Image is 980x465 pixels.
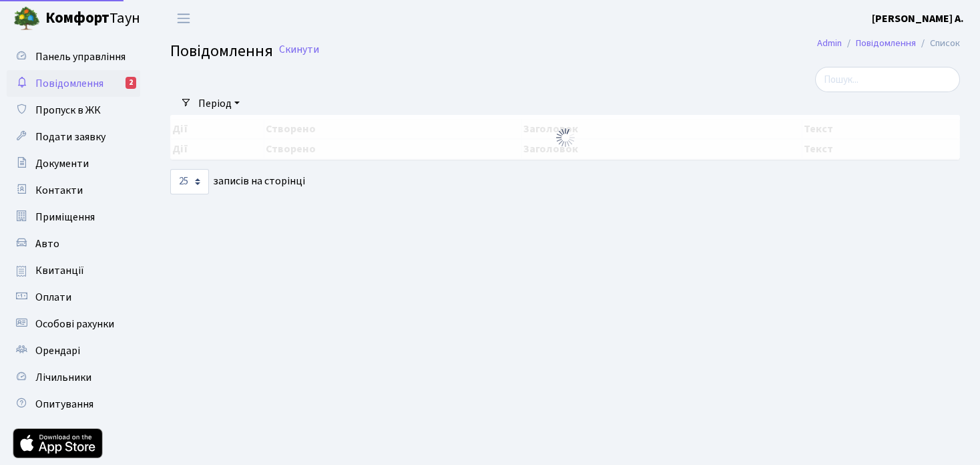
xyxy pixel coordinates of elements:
a: Скинути [279,43,319,56]
span: Повідомлення [170,39,273,63]
a: Період [193,92,245,115]
span: Авто [35,237,59,251]
select: записів на сторінці [170,169,209,194]
span: Особові рахунки [35,317,114,331]
a: [PERSON_NAME] А. [872,11,964,27]
button: Переключити навігацію [167,7,200,29]
li: Список [916,36,960,51]
span: Подати заявку [35,130,105,144]
div: 2 [126,77,136,89]
a: Авто [7,230,140,257]
span: Квитанції [35,263,84,278]
img: Обробка... [555,127,576,148]
a: Особові рахунки [7,311,140,337]
span: Оплати [35,290,71,305]
a: Опитування [7,391,140,418]
a: Приміщення [7,204,140,230]
input: Пошук... [815,67,960,92]
label: записів на сторінці [170,169,305,194]
a: Квитанції [7,257,140,284]
a: Лічильники [7,364,140,391]
a: Подати заявку [7,124,140,150]
span: Документи [35,156,89,171]
span: Лічильники [35,370,91,385]
nav: breadcrumb [797,29,980,57]
span: Таун [45,7,140,30]
span: Опитування [35,397,93,412]
a: Контакти [7,177,140,204]
span: Пропуск в ЖК [35,103,101,118]
a: Повідомлення [856,36,916,50]
a: Оплати [7,284,140,311]
b: [PERSON_NAME] А. [872,11,964,26]
b: Комфорт [45,7,109,29]
img: logo.png [13,5,40,32]
a: Повідомлення2 [7,70,140,97]
a: Admin [817,36,842,50]
a: Орендарі [7,337,140,364]
a: Документи [7,150,140,177]
a: Пропуск в ЖК [7,97,140,124]
span: Панель управління [35,49,126,64]
span: Повідомлення [35,76,103,91]
a: Панель управління [7,43,140,70]
span: Орендарі [35,343,80,358]
span: Приміщення [35,210,95,224]
span: Контакти [35,183,83,198]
